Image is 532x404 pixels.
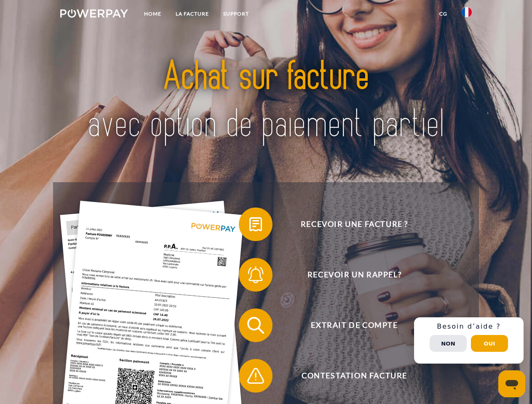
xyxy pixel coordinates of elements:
div: Schnellhilfe [414,317,524,364]
img: qb_bill.svg [245,214,266,235]
button: Recevoir un rappel? [239,258,458,292]
img: logo-powerpay-white.svg [60,9,128,18]
button: Non [430,335,467,352]
a: CG [432,6,454,21]
img: qb_search.svg [245,315,266,336]
button: Extrait de compte [239,308,458,342]
span: Contestation Facture [251,359,457,393]
a: Support [216,6,256,21]
img: qb_bell.svg [245,264,266,285]
a: LA FACTURE [168,6,216,21]
img: fr [462,7,472,17]
span: Extrait de compte [251,308,457,342]
iframe: Bouton de lancement de la fenêtre de messagerie [498,370,525,397]
button: Oui [471,335,508,352]
img: qb_warning.svg [245,365,266,386]
h3: Besoin d’aide ? [419,322,519,331]
img: title-powerpay_fr.svg [80,40,452,161]
span: Recevoir un rappel? [251,258,457,292]
button: Recevoir une facture ? [239,207,458,241]
span: Recevoir une facture ? [251,207,457,241]
a: Home [137,6,168,21]
button: Contestation Facture [239,359,458,393]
